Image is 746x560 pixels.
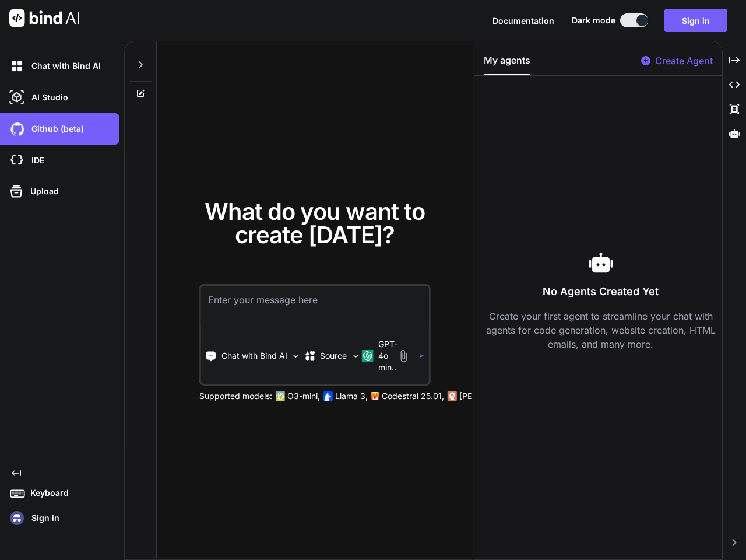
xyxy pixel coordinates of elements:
[221,350,287,362] p: Chat with Bind AI
[371,392,379,400] img: Mistral-AI
[276,391,285,401] img: GPT-4
[484,53,530,75] button: My agents
[484,283,717,300] h3: No Agents Created Yet
[350,351,360,361] img: Pick Models
[7,119,27,139] img: githubDark
[459,390,572,402] p: [PERSON_NAME] 3.7 Sonnet,
[7,87,27,107] img: darkAi-studio
[492,15,554,27] button: Documentation
[7,150,27,170] img: cloudideIcon
[199,390,272,402] p: Supported models:
[655,54,713,68] p: Create Agent
[484,309,717,351] p: Create your first agent to streamline your chat with agents for code generation, website creation...
[378,338,397,373] p: GPT-4o min..
[26,185,59,197] p: Upload
[362,350,374,362] img: GPT-4o mini
[397,349,410,363] img: attachment
[26,487,69,499] p: Keyboard
[27,155,44,166] p: IDE
[572,15,615,26] span: Dark mode
[205,197,425,249] span: What do you want to create [DATE]?
[7,508,27,528] img: signin
[323,391,333,401] img: Llama2
[291,351,301,361] img: Pick Tools
[9,9,79,27] img: Bind AI
[448,391,457,401] img: claude
[7,56,27,76] img: darkChat
[382,390,444,402] p: Codestral 25.01,
[320,350,347,362] p: Source
[664,9,727,32] button: Sign in
[287,390,320,402] p: O3-mini,
[492,16,554,26] span: Documentation
[27,60,101,72] p: Chat with Bind AI
[27,92,68,103] p: AI Studio
[420,353,424,358] img: icon
[27,123,84,135] p: Github (beta)
[27,512,59,524] p: Sign in
[335,390,368,402] p: Llama 3,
